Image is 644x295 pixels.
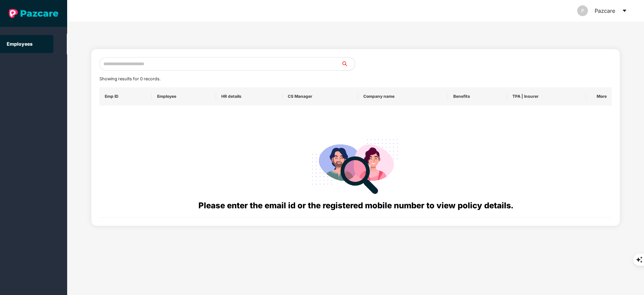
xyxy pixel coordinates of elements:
[99,87,152,106] th: Emp ID
[622,8,627,13] span: caret-down
[341,57,355,71] button: search
[341,61,355,67] span: search
[307,131,404,199] img: svg+xml;base64,PHN2ZyB4bWxucz0iaHR0cDovL3d3dy53My5vcmcvMjAwMC9zdmciIHdpZHRoPSIyODgiIGhlaWdodD0iMj...
[198,201,513,210] span: Please enter the email id or the registered mobile number to view policy details.
[152,87,216,106] th: Employee
[507,87,586,106] th: TPA | Insurer
[282,87,358,106] th: CS Manager
[7,41,33,47] a: Employees
[581,5,584,16] span: P
[216,87,282,106] th: HR details
[586,87,612,106] th: More
[358,87,448,106] th: Company name
[448,87,507,106] th: Benefits
[99,76,160,81] span: Showing results for 0 records.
